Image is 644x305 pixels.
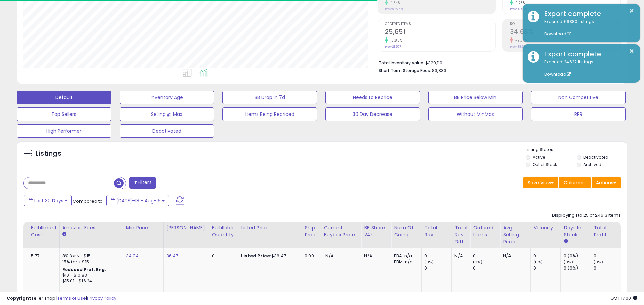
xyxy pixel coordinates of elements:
button: Non Competitive [531,91,626,104]
h5: Listings [36,149,61,158]
div: Days In Stock [563,224,588,238]
span: Last 30 Days [34,197,63,204]
small: (0%) [594,259,603,265]
span: ROI [510,22,620,26]
div: 0 [473,253,500,259]
h2: 34.68% [510,28,620,37]
small: (0%) [473,259,482,265]
button: BB Price Below Min [428,91,523,104]
div: Ship Price [305,224,318,238]
div: Export complete [539,49,635,59]
span: Compared to: [73,198,104,204]
div: 0 [533,265,560,271]
label: Archived [583,162,601,167]
div: BB Share 24h. [364,224,388,238]
button: Columns [559,177,591,188]
small: Prev: 10.94% [510,7,527,11]
div: 0 [424,253,451,259]
small: -9.38% [513,38,528,43]
small: (0%) [563,259,573,265]
button: [DATE]-18 - Aug-16 [106,195,169,206]
div: FBA: n/a [394,253,416,259]
button: Save View [523,177,558,188]
div: Export complete [539,9,635,19]
div: Total Profit [594,224,618,238]
button: 30 Day Decrease [325,107,420,121]
div: $36.47 [241,253,297,259]
div: Ordered Items [473,224,497,238]
div: N/A [503,253,525,259]
div: Exported 24622 listings. [539,59,635,78]
button: High Performer [17,124,111,138]
div: Amazon Fees [62,224,120,231]
label: Out of Stock [533,162,557,167]
small: Prev: $75,558 [385,7,404,11]
small: 18.88% [388,38,402,43]
div: Displaying 1 to 25 of 24613 items [552,212,621,219]
div: N/A [454,253,465,259]
button: × [629,7,634,15]
button: Actions [592,177,621,188]
div: Total Rev. [424,224,449,238]
small: (0%) [533,259,543,265]
div: Listed Price [241,224,299,231]
a: Download [544,71,571,77]
b: Reduced Prof. Rng. [62,266,106,272]
small: Prev: 21,577 [385,45,401,49]
button: × [629,47,634,55]
small: 9.78% [513,0,526,5]
small: Prev: 38.27% [510,45,527,49]
small: Days In Stock. [563,238,568,244]
button: Default [17,91,111,104]
span: Columns [563,179,585,186]
div: Current Buybox Price [324,224,358,238]
div: N/A [364,253,386,259]
div: 0 [533,253,560,259]
button: Last 30 Days [24,195,72,206]
a: 36.47 [166,253,178,259]
a: Privacy Policy [87,295,116,301]
button: Inventory Age [120,91,214,104]
a: 34.04 [126,253,139,259]
label: Active [533,154,545,160]
span: 2025-09-16 17:00 GMT [610,295,637,301]
div: Exported 66380 listings. [539,19,635,37]
small: Amazon Fees. [62,231,66,237]
span: [DATE]-18 - Aug-16 [116,197,161,204]
b: Total Inventory Value: [379,60,424,66]
a: Download [544,31,571,37]
div: 5.77 [31,253,54,259]
button: Selling @ Max [120,107,214,121]
b: Listed Price: [241,253,271,259]
a: Terms of Use [57,295,86,301]
div: Num of Comp. [394,224,419,238]
div: FBM: n/a [394,259,416,265]
div: Velocity [533,224,558,231]
small: (0%) [424,259,434,265]
div: 0 [594,265,621,271]
span: Ordered Items [385,22,495,26]
span: $3,333 [432,67,446,74]
button: Deactivated [120,124,214,138]
span: N/A [325,253,333,259]
div: 0 [212,253,233,259]
button: RPR [531,107,626,121]
button: Without MinMax [428,107,523,121]
strong: Copyright [7,295,31,301]
button: BB Drop in 7d [222,91,317,104]
div: seller snap | | [7,295,116,302]
div: Fulfillment Cost [31,224,57,238]
h2: 25,651 [385,28,495,37]
button: Needs to Reprice [325,91,420,104]
div: 0.00 [305,253,316,259]
div: 0 (0%) [563,253,591,259]
b: Short Term Storage Fees: [379,68,431,73]
small: 4.64% [388,0,401,5]
label: Deactivated [583,154,608,160]
div: Cost [10,224,25,231]
div: Total Rev. Diff. [454,224,467,245]
div: $10 - $10.83 [62,273,118,278]
div: $15.01 - $16.24 [62,278,118,284]
button: Top Sellers [17,107,111,121]
button: Items Being Repriced [222,107,317,121]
